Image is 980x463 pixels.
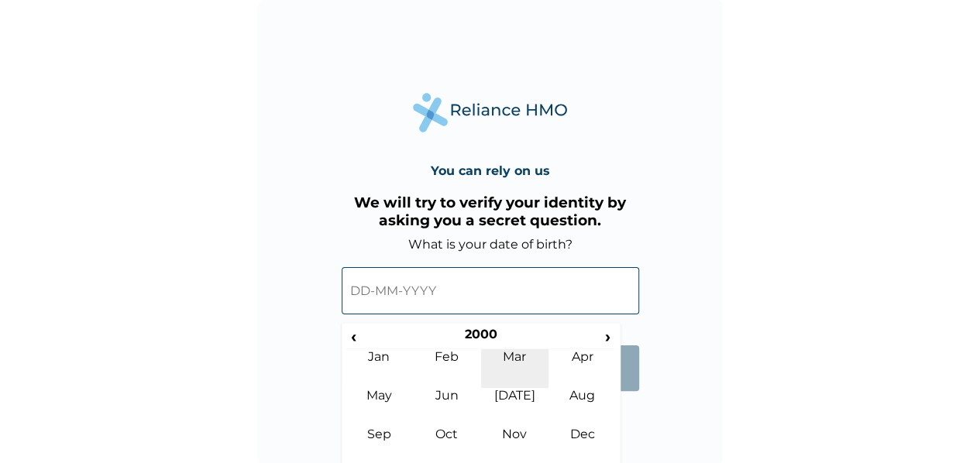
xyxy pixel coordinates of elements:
td: Apr [548,349,617,388]
td: Jun [413,388,481,427]
td: May [346,388,414,427]
td: Feb [413,349,481,388]
td: [DATE] [481,388,549,427]
td: Mar [481,349,549,388]
th: 2000 [362,327,600,348]
td: Aug [548,388,617,427]
td: Jan [346,349,414,388]
span: › [600,327,617,346]
span: ‹ [346,327,362,346]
